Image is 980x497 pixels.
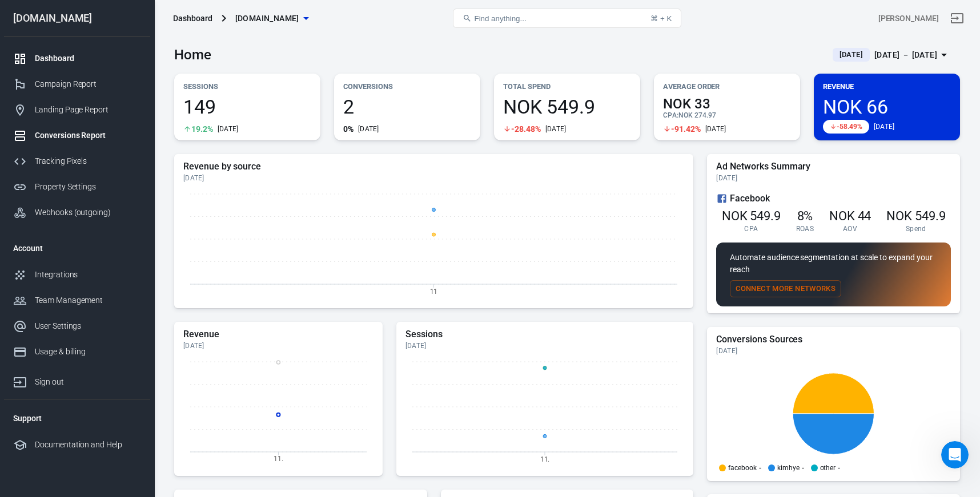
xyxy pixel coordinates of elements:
[18,51,88,63] div: Was that helpful?
[843,224,857,233] span: AOV
[183,97,311,116] span: 149
[678,111,716,119] span: NOK 274.97
[716,346,951,355] div: [DATE]
[18,164,210,209] div: That's Facebook's way of saying they're monitoring your conversion data quality and will update y...
[797,209,813,223] span: 8%
[671,125,701,133] span: -91.42%
[874,122,895,131] div: [DATE]
[343,97,471,116] span: 2
[18,326,210,371] div: The conversions appear in Facebook Event Manager within 20 minutes, so you should see your opport...
[4,148,150,174] a: Tracking Pixels
[511,125,541,133] span: -28.48%
[503,97,631,116] span: NOK 549.9
[663,80,791,92] p: Average Order
[7,5,29,26] button: go back
[878,13,939,25] div: Account id: ktVjFEiB
[173,13,212,24] div: Dashboard
[4,174,150,200] a: Property Settings
[35,78,141,90] div: Campaign Report
[716,192,951,205] div: Facebook
[274,455,283,463] tspan: 11.
[33,6,51,25] img: Profile image for AnyTrack
[405,341,684,350] div: [DATE]
[9,157,219,379] div: AnyTrack says…
[823,97,951,116] span: NOK 66
[4,123,150,148] a: Conversions Report
[35,155,141,167] div: Tracking Pixels
[503,80,631,92] p: Total Spend
[663,97,791,111] span: NOK 33
[405,329,684,340] h5: Sessions
[824,46,960,64] button: [DATE][DATE] － [DATE]
[343,80,471,92] p: Conversions
[183,329,373,340] h5: Revenue
[823,80,951,92] p: Revenue
[716,192,728,205] svg: Facebook Ads
[35,439,141,451] div: Documentation and Help
[4,288,150,313] a: Team Management
[453,9,681,28] button: Find anything...⌘ + K
[54,374,63,383] button: Upload attachment
[730,252,937,276] p: Automate audience segmentation at scale to expand your reach
[50,86,210,142] div: They Say: As you begin submitting this information, your opportunity score will be updated. We'll...
[235,11,299,26] span: kimhye.com
[820,464,836,471] p: other
[218,124,239,134] div: [DATE]
[10,350,219,369] textarea: Message…
[183,80,311,92] p: Sessions
[474,14,526,23] span: Find anything...
[35,376,141,388] div: Sign out
[35,294,141,306] div: Team Management
[9,79,219,157] div: Alex says…
[183,161,684,172] h5: Revenue by source
[777,464,800,471] p: kimhye
[35,346,141,358] div: Usage & billing
[35,207,141,219] div: Webhooks (outgoing)
[4,46,150,71] a: Dashboard
[183,341,373,350] div: [DATE]
[744,224,758,233] span: CPA
[343,125,354,133] span: 0%
[4,339,150,365] a: Usage & billing
[35,320,141,332] div: User Settings
[759,464,761,471] span: -
[4,71,150,97] a: Campaign Report
[886,209,946,223] span: NOK 549.9
[728,464,757,471] p: facebook
[941,441,969,468] iframe: Intercom live chat
[4,235,150,262] li: Account
[4,13,150,23] div: [DOMAIN_NAME]
[4,313,150,339] a: User Settings
[191,125,213,133] span: 19.2%
[9,157,219,378] div: That's Facebook's way of saying they're monitoring your conversion data quality and will update y...
[705,124,726,134] div: [DATE]
[730,280,841,298] button: Connect More Networks
[4,365,150,395] a: Sign out
[199,5,221,26] button: Home
[716,161,951,172] h5: Ad Networks Summary
[35,269,141,281] div: Integrations
[716,173,951,183] div: [DATE]
[716,334,951,345] h5: Conversions Sources
[35,52,141,64] div: Dashboard
[722,209,781,223] span: NOK 549.9
[943,5,971,32] a: Sign out
[874,48,937,62] div: [DATE] － [DATE]
[663,111,678,119] span: CPA :
[41,79,219,148] div: They Say: As you begin submitting this information, your opportunity score will be updated. We'll...
[835,49,867,60] span: [DATE]
[196,369,214,387] button: Send a message…
[35,130,141,142] div: Conversions Report
[802,464,804,471] span: -
[358,124,379,134] div: [DATE]
[174,47,211,63] h3: Home
[838,464,840,471] span: -
[4,200,150,225] a: Webhooks (outgoing)
[36,374,45,383] button: Gif picker
[9,45,97,70] div: Was that helpful?
[430,287,438,295] tspan: 11
[829,209,871,223] span: NOK 44
[35,181,141,193] div: Property Settings
[231,8,313,29] button: [DOMAIN_NAME]
[4,97,150,123] a: Landing Page Report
